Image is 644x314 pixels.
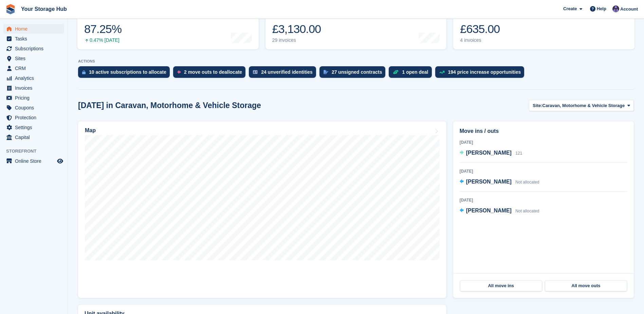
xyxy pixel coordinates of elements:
[15,34,56,43] span: Tasks
[265,6,447,49] a: Month-to-date sales £3,130.00 29 invoices
[3,123,64,132] a: menu
[84,37,122,43] div: 0.47% [DATE]
[3,156,64,166] a: menu
[612,5,619,12] img: Liam Beddard
[184,69,242,75] div: 2 move outs to deallocate
[78,66,173,81] a: 10 active subscriptions to allocate
[3,93,64,103] a: menu
[89,69,166,75] div: 10 active subscriptions to allocate
[3,34,64,43] a: menu
[253,70,258,74] img: verify_identity-adf6edd0f0f0b5bbfe63781bf79b02c33cf7c696d77639b501bdc392416b5a36.svg
[78,121,446,298] a: Map
[261,69,313,75] div: 24 unverified identities
[85,127,96,134] h2: Map
[542,102,625,109] span: Caravan, Motorhome & Vehicle Storage
[3,54,64,63] a: menu
[620,6,638,13] span: Account
[466,179,512,185] span: [PERSON_NAME]
[3,103,64,112] a: menu
[249,66,319,81] a: 24 unverified identities
[3,64,64,73] a: menu
[460,139,627,145] div: [DATE]
[3,113,64,122] a: menu
[173,66,249,81] a: 2 move outs to deallocate
[324,70,328,74] img: contract_signature_icon-13c848040528278c33f63329250d36e43548de30e8caae1d1a13099fd9432cc5.svg
[15,103,56,112] span: Coupons
[82,70,86,74] img: active_subscription_to_allocate_icon-d502201f5373d7db506a760aba3b589e785aa758c864c3986d89f69b8ff3...
[545,280,627,291] a: All move outs
[15,123,56,132] span: Settings
[460,149,522,158] a: [PERSON_NAME] 121
[5,4,16,14] img: stora-icon-8386f47178a22dfd0bd8f6a31ec36ba5ce8667c1dd55bd0f319d3a0aa187defe.svg
[78,101,261,110] h2: [DATE] in Caravan, Motorhome & Vehicle Storage
[6,148,68,155] span: Storefront
[272,37,323,43] div: 29 invoices
[15,93,56,103] span: Pricing
[15,156,56,166] span: Online Store
[448,69,521,75] div: 194 price increase opportunities
[15,44,56,53] span: Subscriptions
[15,64,56,73] span: CRM
[15,133,56,142] span: Capital
[435,66,528,81] a: 194 price increase opportunities
[515,180,539,185] span: Not allocated
[15,54,56,63] span: Sites
[15,83,56,93] span: Invoices
[15,113,56,122] span: Protection
[56,157,64,165] a: Preview store
[402,69,428,75] div: 1 open deal
[3,83,64,93] a: menu
[529,100,634,111] button: Site: Caravan, Motorhome & Vehicle Storage
[77,6,259,49] a: Occupancy 87.25% 0.47% [DATE]
[533,102,542,109] span: Site:
[3,133,64,142] a: menu
[439,71,445,74] img: price_increase_opportunities-93ffe204e8149a01c8c9dc8f82e8f89637d9d84a8eef4429ea346261dce0b2c0.svg
[393,70,399,74] img: deal-1b604bf984904fb50ccaf53a9ad4b4a5d6e5aea283cecdc64d6e3604feb123c2.svg
[84,22,122,36] div: 87.25%
[460,280,542,291] a: All move ins
[15,24,56,34] span: Home
[272,22,323,36] div: £3,130.00
[460,178,539,187] a: [PERSON_NAME] Not allocated
[177,70,181,74] img: move_outs_to_deallocate_icon-f764333ba52eb49d3ac5e1228854f67142a1ed5810a6f6cc68b1a99e826820c5.svg
[453,6,634,49] a: Awaiting payment £635.00 4 invoices
[466,150,512,156] span: [PERSON_NAME]
[597,5,606,12] span: Help
[515,209,539,213] span: Not allocated
[460,207,539,215] a: [PERSON_NAME] Not allocated
[460,22,507,36] div: £635.00
[3,24,64,34] a: menu
[460,168,627,174] div: [DATE]
[466,208,512,213] span: [PERSON_NAME]
[332,69,382,75] div: 27 unsigned contracts
[515,151,522,156] span: 121
[460,127,627,135] h2: Move ins / outs
[15,73,56,83] span: Analytics
[460,37,507,43] div: 4 invoices
[3,73,64,83] a: menu
[389,66,435,81] a: 1 open deal
[3,44,64,53] a: menu
[319,66,389,81] a: 27 unsigned contracts
[18,3,70,15] a: Your Storage Hub
[563,5,577,12] span: Create
[78,59,634,64] p: ACTIONS
[460,197,627,203] div: [DATE]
